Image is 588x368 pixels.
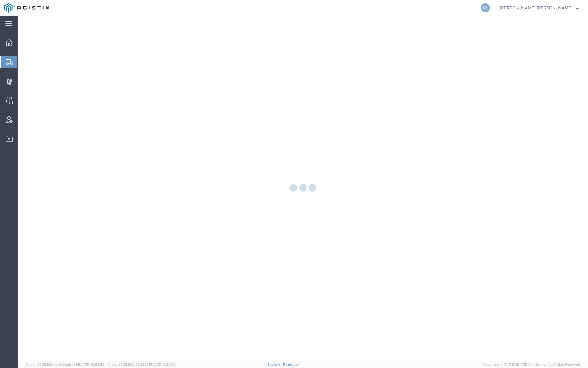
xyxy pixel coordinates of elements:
[25,363,104,366] span: Server: 2025.18.0-bb0e0c2bd68
[107,363,175,366] span: Client: 2025.18.0-27d3021
[283,363,299,366] a: Feedback
[4,3,49,13] img: logo
[483,362,580,367] span: Copyright © [DATE]-[DATE] Agistix Inc., All Rights Reserved
[267,363,283,366] a: Support
[500,4,572,11] span: Kayte Bray Dogali
[150,363,175,366] span: [DATE] 10:20:09
[500,4,579,12] button: [PERSON_NAME] [PERSON_NAME]
[78,363,104,366] span: [DATE] 09:52:52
